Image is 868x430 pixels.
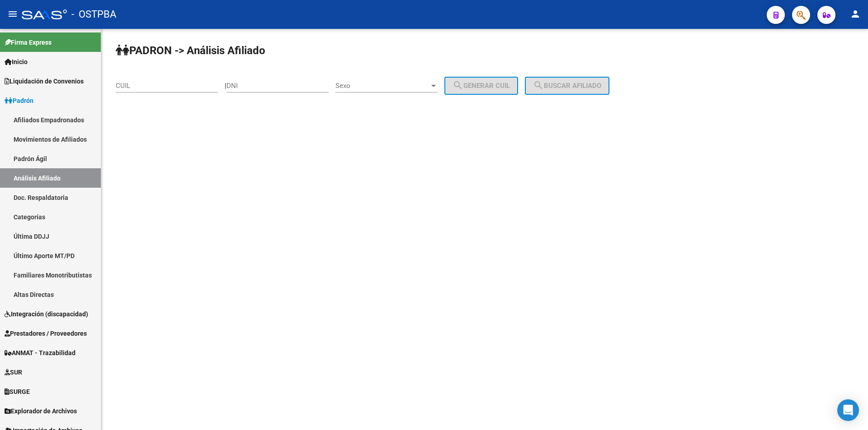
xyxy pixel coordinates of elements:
[5,367,22,377] span: SUR
[453,82,510,90] span: Generar CUIL
[5,387,30,397] span: SURGE
[453,80,463,91] mat-icon: search
[5,57,28,67] span: Inicio
[444,77,518,95] button: Generar CUIL
[335,82,429,90] span: Sexo
[7,9,18,19] mat-icon: menu
[225,82,525,90] div: |
[5,406,77,416] span: Explorador de Archivos
[5,96,33,106] span: Padrón
[5,328,87,338] span: Prestadores / Proveedores
[5,76,84,86] span: Liquidación de Convenios
[850,9,861,19] mat-icon: person
[837,399,859,421] div: Open Intercom Messenger
[116,44,265,57] strong: PADRON -> Análisis Afiliado
[5,309,88,319] span: Integración (discapacidad)
[5,37,52,47] span: Firma Express
[533,80,544,91] mat-icon: search
[5,348,75,358] span: ANMAT - Trazabilidad
[533,82,601,90] span: Buscar afiliado
[525,77,609,95] button: Buscar afiliado
[71,5,116,24] span: - OSTPBA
